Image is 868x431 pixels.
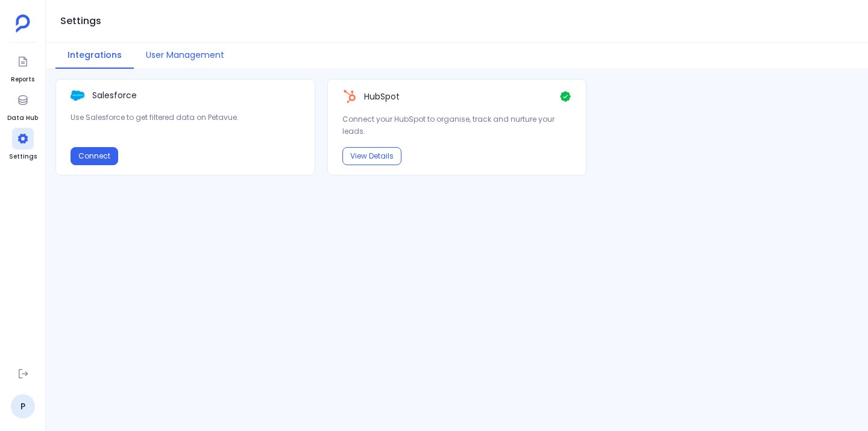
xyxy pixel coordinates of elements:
p: Use Salesforce to get filtered data on Petavue. [71,112,300,124]
span: Data Hub [7,113,38,123]
a: P [11,394,35,418]
p: Connect your HubSpot to organise, track and nurture your leads. [342,113,572,137]
button: User Management [134,43,236,69]
span: Reports [11,75,34,84]
img: Check Icon [559,89,571,104]
button: View Details [342,147,401,165]
p: Salesforce [92,89,137,102]
button: Connect [71,147,118,165]
img: petavue logo [16,14,30,33]
a: Data Hub [7,89,38,123]
button: Integrations [55,43,134,69]
h1: Settings [60,13,101,30]
span: Settings [9,152,37,162]
a: Reports [11,51,34,84]
p: HubSpot [364,90,400,103]
a: Settings [9,128,37,162]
